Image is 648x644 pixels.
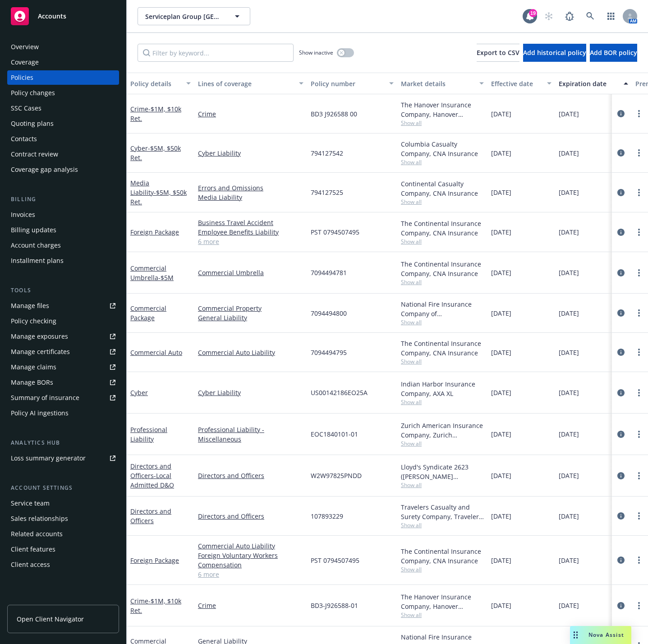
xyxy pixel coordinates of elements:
[11,147,58,161] div: Contract review
[559,601,579,610] span: [DATE]
[198,541,303,551] a: Commercial Auto Liability
[130,388,148,397] a: Cyber
[401,219,484,238] div: The Continental Insurance Company, CNA Insurance
[130,188,187,206] span: - $5M, $50k Ret.
[7,207,119,222] a: Invoices
[38,13,66,20] span: Accounts
[401,299,484,318] div: National Fire Insurance Company of [GEOGRAPHIC_DATA], CNA Insurance
[311,79,384,88] div: Policy number
[198,183,303,193] a: Errors and Omissions
[590,48,637,57] span: Add BOR policy
[401,318,484,326] span: Show all
[7,438,119,447] div: Analytics hub
[11,132,37,146] div: Contacts
[616,470,626,481] a: circleInformation
[198,237,303,246] a: 6 more
[7,116,119,131] a: Quoting plans
[198,425,303,444] a: Professional Liability - Miscellaneous
[130,462,174,489] a: Directors and Officers
[401,547,484,566] div: The Continental Insurance Company, CNA Insurance
[588,631,624,639] span: Nova Assist
[616,108,626,119] a: circleInformation
[401,566,484,573] span: Show all
[198,109,303,119] a: Crime
[11,101,41,115] div: SSC Cases
[307,73,397,94] button: Policy number
[311,388,368,397] span: US00142186EO25A
[401,358,484,365] span: Show all
[555,73,632,94] button: Expiration date
[616,227,626,238] a: circleInformation
[7,101,119,115] a: SSC Cases
[11,162,78,177] div: Coverage gap analysis
[311,227,359,237] span: PST 0794507495
[401,592,484,611] div: The Hanover Insurance Company, Hanover Insurance Group
[634,387,644,398] a: more
[198,218,303,227] a: Business Travel Accident
[198,388,303,397] a: Cyber Liability
[198,551,303,570] a: Foreign Voluntary Workers Compensation
[198,148,303,158] a: Cyber Liability
[401,158,484,166] span: Show all
[491,308,511,318] span: [DATE]
[11,527,63,541] div: Related accounts
[581,7,599,25] a: Search
[7,299,119,313] a: Manage files
[634,147,644,158] a: more
[198,570,303,579] a: 6 more
[198,304,303,313] a: Commercial Property
[7,4,119,29] a: Accounts
[7,496,119,511] a: Service team
[7,329,119,344] span: Manage exposures
[559,109,579,119] span: [DATE]
[559,429,579,439] span: [DATE]
[11,391,79,405] div: Summary of insurance
[7,451,119,465] a: Loss summary generator
[523,44,586,62] button: Add historical policy
[477,44,519,62] button: Export to CSV
[311,556,359,565] span: PST 0794507495
[11,451,86,465] div: Loss summary generator
[130,105,181,123] a: Crime
[198,79,294,88] div: Lines of coverage
[634,555,644,566] a: more
[634,108,644,119] a: more
[401,119,484,127] span: Show all
[559,148,579,158] span: [DATE]
[11,55,39,69] div: Coverage
[130,79,181,88] div: Policy details
[634,187,644,198] a: more
[634,600,644,611] a: more
[11,511,68,526] div: Sales relationships
[491,268,511,277] span: [DATE]
[559,79,618,88] div: Expiration date
[491,429,511,439] span: [DATE]
[311,268,347,277] span: 7094494781
[7,406,119,420] a: Policy AI ingestions
[590,44,637,62] button: Add BOR policy
[477,48,519,57] span: Export to CSV
[7,314,119,328] a: Policy checking
[559,511,579,521] span: [DATE]
[130,144,181,162] a: Cyber
[540,7,558,25] a: Start snowing
[311,109,357,119] span: BD3 J926588 00
[401,179,484,198] div: Continental Casualty Company, CNA Insurance
[11,299,49,313] div: Manage files
[11,406,69,420] div: Policy AI ingestions
[138,44,294,62] input: Filter by keyword...
[11,253,64,268] div: Installment plans
[401,379,484,398] div: Indian Harbor Insurance Company, AXA XL
[570,626,581,644] div: Drag to move
[130,556,179,565] a: Foreign Package
[311,188,343,197] span: 794127525
[198,227,303,237] a: Employee Benefits Liability
[311,308,347,318] span: 7094494800
[491,148,511,158] span: [DATE]
[198,268,303,277] a: Commercial Umbrella
[11,345,70,359] div: Manage certificates
[130,144,181,162] span: - $5M, $50k Ret.
[491,188,511,197] span: [DATE]
[7,70,119,85] a: Policies
[616,387,626,398] a: circleInformation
